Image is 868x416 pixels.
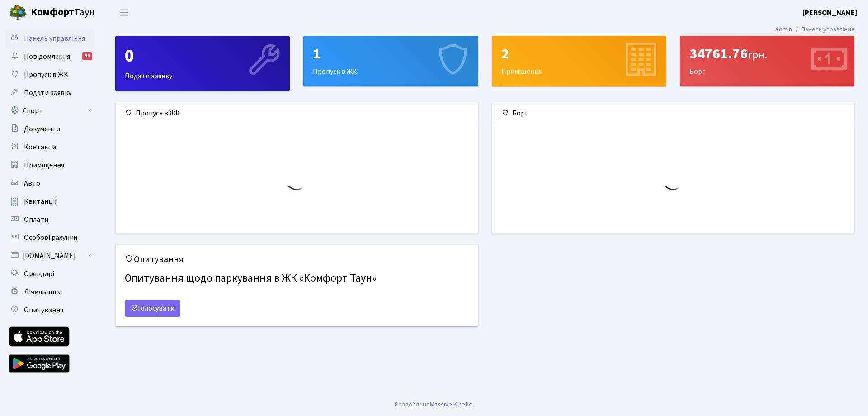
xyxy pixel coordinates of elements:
a: Повідомлення35 [5,48,95,66]
span: Документи [24,124,60,134]
span: Орендарі [24,269,54,279]
a: Massive Kinetic [430,400,472,409]
div: . [395,400,473,410]
span: Повідомлення [24,52,70,62]
span: Приміщення [24,160,64,170]
div: Приміщення [492,36,666,86]
a: Розроблено [395,400,430,409]
span: Авто [24,178,40,188]
a: Подати заявку [5,84,95,102]
span: Пропуск в ЖК [24,70,68,80]
div: 1 [313,45,468,62]
span: Таун [31,5,95,20]
h4: Опитування щодо паркування в ЖК «Комфорт Таун» [125,268,469,289]
b: Комфорт [31,5,74,19]
a: Орендарі [5,265,95,283]
div: Борг [680,36,854,86]
a: Авто [5,174,95,192]
div: Пропуск в ЖК [116,102,478,124]
nav: breadcrumb [762,20,868,39]
div: Подати заявку [116,36,289,91]
div: Пропуск в ЖК [304,36,477,86]
div: 2 [501,45,657,62]
span: грн. [748,47,767,63]
h5: Опитування [125,254,469,265]
a: Пропуск в ЖК [5,66,95,84]
div: 0 [125,45,280,67]
a: Документи [5,120,95,138]
span: Панель управління [24,33,85,43]
a: Особові рахунки [5,229,95,247]
div: 34761.76 [689,45,845,62]
a: Admin [775,24,792,34]
a: [DOMAIN_NAME] [5,247,95,265]
span: Лічильники [24,287,62,297]
a: [PERSON_NAME] [802,7,857,18]
a: Приміщення [5,156,95,174]
a: Панель управління [5,29,95,48]
a: Голосувати [125,300,180,317]
button: Переключити навігацію [113,5,136,20]
a: Оплати [5,210,95,229]
span: Квитанції [24,196,57,206]
b: [PERSON_NAME] [802,8,857,18]
span: Опитування [24,305,63,315]
a: Квитанції [5,192,95,210]
div: 35 [82,52,92,60]
span: Контакти [24,142,56,152]
div: Борг [492,102,854,124]
img: logo.png [9,4,27,22]
a: 2Приміщення [492,36,666,86]
a: 0Подати заявку [115,36,290,91]
a: Спорт [5,102,95,120]
a: Лічильники [5,283,95,301]
span: Оплати [24,215,48,225]
span: Особові рахунки [24,233,77,243]
a: Опитування [5,301,95,319]
a: Контакти [5,138,95,156]
span: Подати заявку [24,88,71,98]
a: 1Пропуск в ЖК [303,36,478,86]
li: Панель управління [792,24,854,34]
